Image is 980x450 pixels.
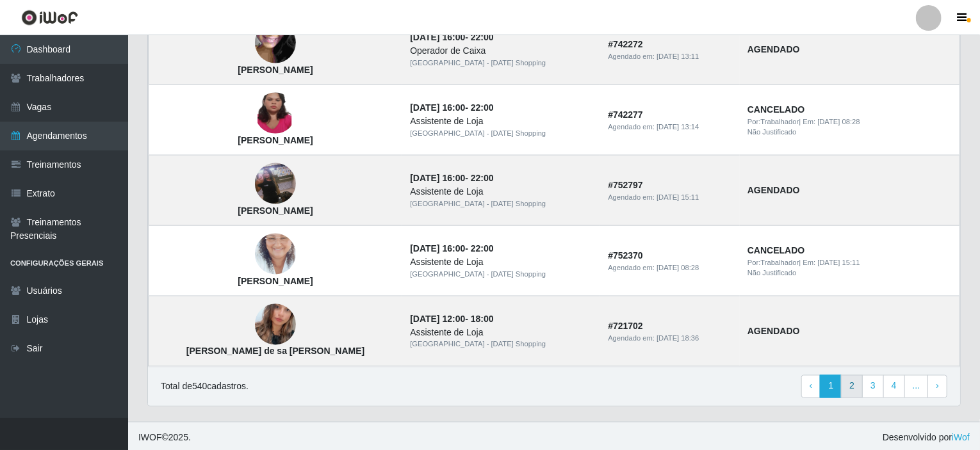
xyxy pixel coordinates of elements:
[255,218,296,291] img: Izabel Cristina da Silva Santos
[818,259,860,266] time: [DATE] 15:11
[138,433,162,443] span: IWOF
[255,68,296,159] img: Juliana Sousa do Nascimento
[747,245,804,255] strong: CANCELADO
[608,39,643,49] strong: # 742272
[238,135,313,145] strong: [PERSON_NAME]
[841,375,863,398] a: 2
[747,259,799,266] span: Por: Trabalhador
[747,117,952,127] div: | Em:
[810,381,813,391] span: ‹
[608,51,732,62] div: Agendado em:
[410,243,465,253] time: [DATE] 16:00
[862,375,884,398] a: 3
[410,128,592,139] div: [GEOGRAPHIC_DATA] - [DATE] Shopping
[608,192,732,203] div: Agendado em:
[410,173,465,183] time: [DATE] 16:00
[608,333,732,344] div: Agendado em:
[657,334,699,342] time: [DATE] 18:36
[410,198,592,209] div: [GEOGRAPHIC_DATA] - [DATE] Shopping
[608,109,643,120] strong: # 742277
[410,185,592,198] div: Assistente de Loja
[410,326,592,339] div: Assistente de Loja
[657,193,699,201] time: [DATE] 15:11
[657,123,699,131] time: [DATE] 13:14
[21,10,78,26] img: CoreUI Logo
[747,44,800,54] strong: AGENDADO
[936,381,939,391] span: ›
[410,32,493,42] strong: -
[410,58,592,68] div: [GEOGRAPHIC_DATA] - [DATE] Shopping
[608,262,732,273] div: Agendado em:
[410,44,592,58] div: Operador de Caixa
[801,375,821,398] a: Previous
[608,180,643,190] strong: # 752797
[747,127,952,138] div: Não Justificado
[657,52,699,60] time: [DATE] 13:11
[883,375,905,398] a: 4
[883,431,970,445] span: Desenvolvido por
[186,346,365,357] strong: [PERSON_NAME] de sa [PERSON_NAME]
[471,314,494,324] time: 18:00
[410,269,592,280] div: [GEOGRAPHIC_DATA] - [DATE] Shopping
[471,32,494,42] time: 22:00
[801,375,947,398] nav: pagination
[238,65,313,75] strong: [PERSON_NAME]
[904,375,929,398] a: ...
[952,433,970,443] a: iWof
[410,255,592,269] div: Assistente de Loja
[255,148,296,221] img: Daniely Dayane Lourenço de Sousa
[410,339,592,350] div: [GEOGRAPHIC_DATA] - [DATE] Shopping
[747,268,952,278] div: Não Justificado
[747,185,800,195] strong: AGENDADO
[238,205,313,216] strong: [PERSON_NAME]
[161,380,249,394] p: Total de 540 cadastros.
[410,314,493,324] strong: -
[471,243,494,253] time: 22:00
[471,102,494,113] time: 22:00
[410,115,592,128] div: Assistente de Loja
[608,122,732,133] div: Agendado em:
[608,250,643,261] strong: # 752370
[410,102,493,113] strong: -
[657,264,699,271] time: [DATE] 08:28
[747,118,799,125] span: Por: Trabalhador
[138,431,191,445] span: © 2025 .
[747,257,952,268] div: | Em:
[927,375,947,398] a: Next
[471,173,494,183] time: 22:00
[410,173,493,183] strong: -
[747,326,800,336] strong: AGENDADO
[747,104,804,115] strong: CANCELADO
[608,321,643,331] strong: # 721702
[820,375,842,398] a: 1
[255,288,296,361] img: kamilla Hellen Ferreira de sa Miguel
[238,276,313,286] strong: [PERSON_NAME]
[818,118,860,125] time: [DATE] 08:28
[410,314,465,324] time: [DATE] 12:00
[410,102,465,113] time: [DATE] 16:00
[410,32,465,42] time: [DATE] 16:00
[410,243,493,253] strong: -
